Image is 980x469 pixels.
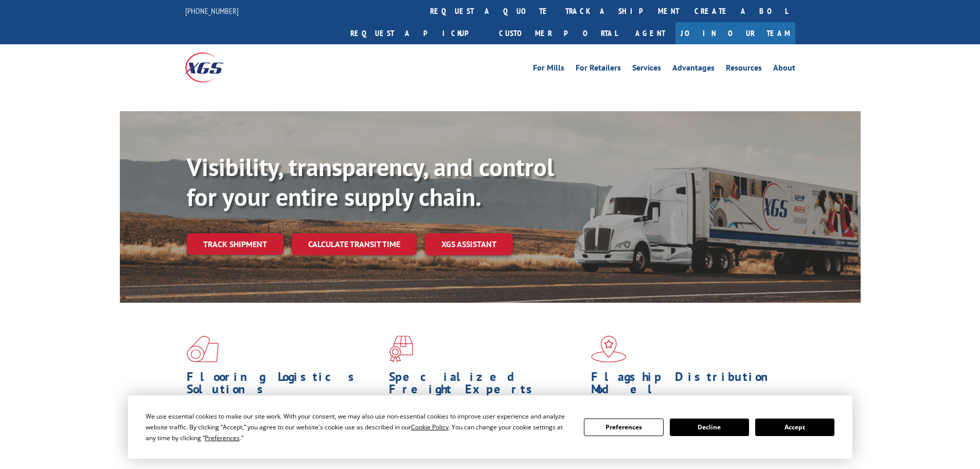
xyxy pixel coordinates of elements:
[343,22,491,44] a: Request a pickup
[205,433,240,442] span: Preferences
[187,233,283,255] a: Track shipment
[675,22,795,44] a: Join Our Team
[591,371,786,401] h1: Flagship Distribution Model
[755,419,834,436] button: Accept
[187,151,554,213] b: Visibility, transparency, and control for your entire supply chain.
[576,64,621,75] a: For Retailers
[292,233,417,255] a: Calculate transit time
[185,6,239,16] a: [PHONE_NUMBER]
[411,423,449,431] span: Cookie Policy
[672,64,715,75] a: Advantages
[491,22,625,44] a: Customer Portal
[670,419,749,436] button: Decline
[632,64,661,75] a: Services
[128,395,852,459] div: Cookie Consent Prompt
[726,64,762,75] a: Resources
[591,336,627,362] img: xgs-icon-flagship-distribution-model-red
[389,336,413,362] img: xgs-icon-focused-on-flooring-red
[187,371,381,401] h1: Flooring Logistics Solutions
[584,419,663,436] button: Preferences
[625,22,675,44] a: Agent
[533,64,564,75] a: For Mills
[425,233,513,255] a: XGS ASSISTANT
[773,64,795,75] a: About
[389,371,583,401] h1: Specialized Freight Experts
[187,336,219,362] img: xgs-icon-total-supply-chain-intelligence-red
[146,411,572,443] div: We use essential cookies to make our site work. With your consent, we may also use non-essential ...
